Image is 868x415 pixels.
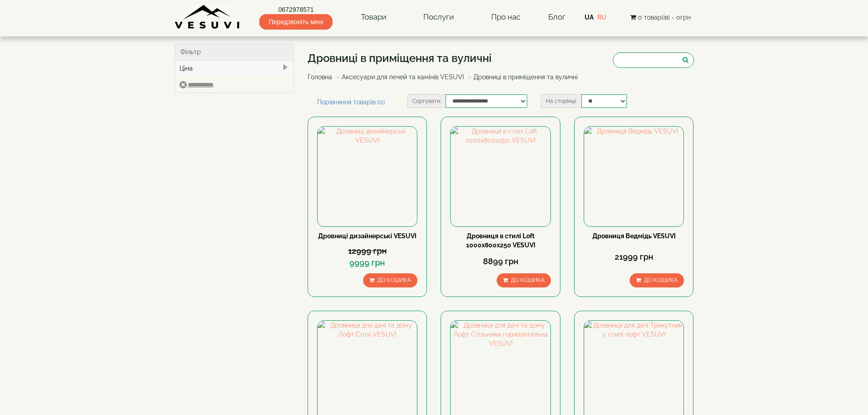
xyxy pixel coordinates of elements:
img: Завод VESUVI [175,5,241,30]
div: 21999 грн [584,251,684,263]
div: Ціна [175,61,294,76]
a: Товари [352,7,395,28]
span: 0 товар(ів) - 0грн [638,14,691,21]
span: До кошика [511,277,544,283]
li: Дровниці в приміщення та вуличні [466,72,578,82]
div: 9999 грн [317,257,417,269]
button: До кошика [497,273,551,287]
a: Дровниці дизайнерські VESUVI [318,232,416,240]
button: До кошика [630,273,684,287]
a: Головна [308,73,332,81]
span: Передзвоніть мені [259,14,333,30]
a: RU [597,14,606,21]
a: UA [585,14,594,21]
a: Послуги [414,7,463,28]
a: Порівняння товарів (0) [308,94,395,110]
label: На сторінці: [541,94,581,108]
div: Фільтр [175,44,294,61]
img: Дровниця в стилі Loft 1000х800х250 VESUVI [451,127,550,226]
a: Про нас [482,7,529,28]
a: Дровниця в стилі Loft 1000х800х250 VESUVI [466,232,535,249]
button: До кошика [363,273,417,287]
label: Сортувати: [407,94,446,108]
span: До кошика [377,277,411,283]
img: Дровниці дизайнерські VESUVI [318,127,417,226]
span: До кошика [644,277,678,283]
div: 12999 грн [317,245,417,257]
a: 0672978571 [259,5,333,14]
a: Аксесуари для печей та камінів VESUVI [342,73,464,81]
a: Дровниця Ведмідь VESUVI [592,232,676,240]
h1: Дровниці в приміщення та вуличні [308,52,585,64]
div: 8899 грн [450,256,550,267]
a: Блог [548,12,565,21]
button: 0 товар(ів) - 0грн [627,12,693,22]
img: Дровниця Ведмідь VESUVI [584,127,683,226]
